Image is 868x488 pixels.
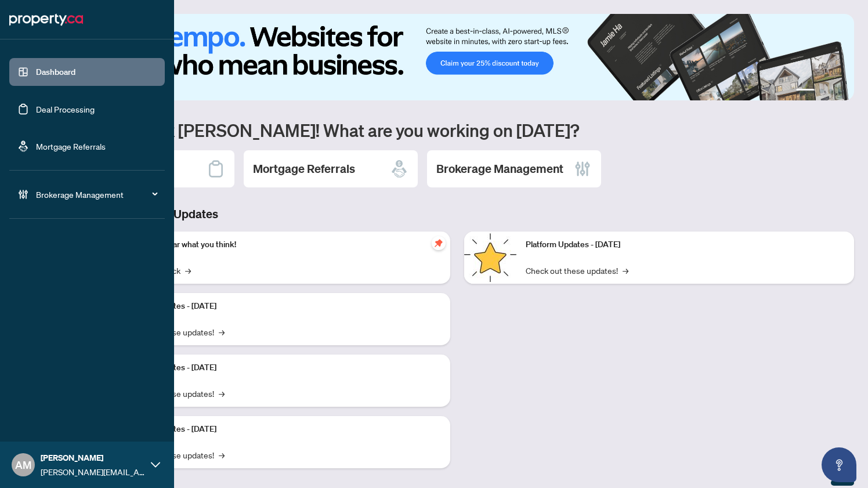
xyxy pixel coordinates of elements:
img: Platform Updates - June 23, 2025 [464,232,516,284]
p: Platform Updates - [DATE] [526,238,845,251]
a: Mortgage Referrals [36,141,106,151]
span: → [219,326,225,338]
button: 3 [829,89,833,93]
span: → [219,449,225,461]
span: [PERSON_NAME] [41,451,145,464]
h3: Brokerage & Industry Updates [60,206,854,222]
a: Dashboard [36,67,75,77]
span: → [219,387,225,400]
button: 1 [796,89,815,93]
span: → [185,264,191,277]
button: Open asap [822,447,856,482]
button: 4 [838,89,842,93]
span: Brokerage Management [36,188,157,201]
p: We want to hear what you think! [122,238,441,251]
p: Platform Updates - [DATE] [122,362,441,374]
span: [PERSON_NAME][EMAIL_ADDRESS][DOMAIN_NAME] [41,465,145,478]
h2: Brokerage Management [436,161,563,177]
p: Platform Updates - [DATE] [122,300,441,313]
p: Platform Updates - [DATE] [122,423,441,436]
a: Deal Processing [36,104,95,114]
h1: Welcome back [PERSON_NAME]! What are you working on [DATE]? [60,119,854,141]
h2: Mortgage Referrals [253,161,355,177]
img: logo [9,10,83,29]
button: 2 [819,89,824,93]
a: Check out these updates!→ [526,264,628,277]
span: → [623,264,628,277]
img: Slide 0 [60,14,854,100]
span: AM [15,457,31,473]
span: pushpin [432,236,446,250]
